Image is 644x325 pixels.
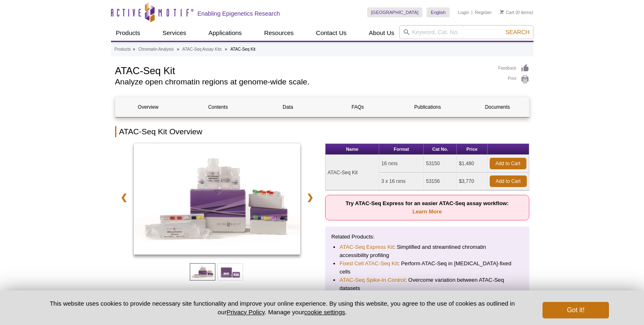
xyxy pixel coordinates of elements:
[500,10,504,14] img: Your Cart
[133,47,135,51] li: »
[326,144,379,155] th: Name
[225,47,227,51] li: »
[457,144,487,155] th: Price
[304,309,345,316] button: cookie settings
[346,200,509,215] strong: Try ATAC-Seq Express for an easier ATAC-Seq assay workflow:
[177,47,179,51] li: »
[379,173,424,190] td: 3 x 16 rxns
[395,97,460,117] a: Publications
[203,25,247,41] a: Applications
[379,155,424,173] td: 16 rxns
[364,25,399,41] a: About Us
[413,208,442,215] a: Learn More
[340,243,515,260] li: : Simplified and streamlined chromatin accessibility profiling
[472,7,473,17] li: |
[475,9,492,15] a: Register
[115,64,490,76] h1: ATAC-Seq Kit
[543,302,609,318] button: Got it!
[138,46,174,53] a: Chromatin Analysis
[230,47,255,51] li: ATAC-Seq Kit
[424,173,457,190] td: 53156
[301,188,319,207] a: ❯
[325,97,390,117] a: FAQs
[185,97,251,117] a: Contents
[311,25,351,41] a: Contact Us
[340,260,398,268] a: Fixed Cell ATAC-Seq Kit
[340,243,394,251] a: ATAC-Seq Express Kit
[331,233,523,241] p: Related Products:
[490,158,526,169] a: Add to Cart
[340,276,515,292] li: : Overcome variation between ATAC-Seq datasets
[505,29,529,35] span: Search
[427,7,450,17] a: English
[115,78,490,86] h2: Analyze open chromatin regions at genome-wide scale.
[458,9,469,15] a: Login
[255,97,321,117] a: Data
[379,144,424,155] th: Format
[503,28,532,36] button: Search
[134,143,301,257] a: ATAC-Seq Kit
[226,309,264,316] a: Privacy Policy
[500,9,514,15] a: Cart
[115,46,131,53] a: Products
[115,126,529,137] h2: ATAC-Seq Kit Overview
[115,188,133,207] a: ❮
[500,7,533,17] li: (0 items)
[424,144,457,155] th: Cat No.
[457,173,487,190] td: $3,770
[399,25,533,39] input: Keyword, Cat. No.
[367,7,423,17] a: [GEOGRAPHIC_DATA]
[498,64,529,73] a: Feedback
[457,155,487,173] td: $1,480
[465,97,530,117] a: Documents
[134,143,301,255] img: ATAC-Seq Kit
[490,175,527,187] a: Add to Cart
[326,155,379,190] td: ATAC-Seq Kit
[111,25,145,41] a: Products
[158,25,191,41] a: Services
[116,97,181,117] a: Overview
[424,155,457,173] td: 53150
[498,75,529,84] a: Print
[340,276,405,284] a: ATAC-Seq Spike-In Control
[182,46,222,53] a: ATAC-Seq Assay Kits
[35,299,529,316] p: This website uses cookies to provide necessary site functionality and improve your online experie...
[259,25,299,41] a: Resources
[340,260,515,276] li: : Perform ATAC-Seq in [MEDICAL_DATA]-fixed cells
[198,10,280,17] h2: Enabling Epigenetics Research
